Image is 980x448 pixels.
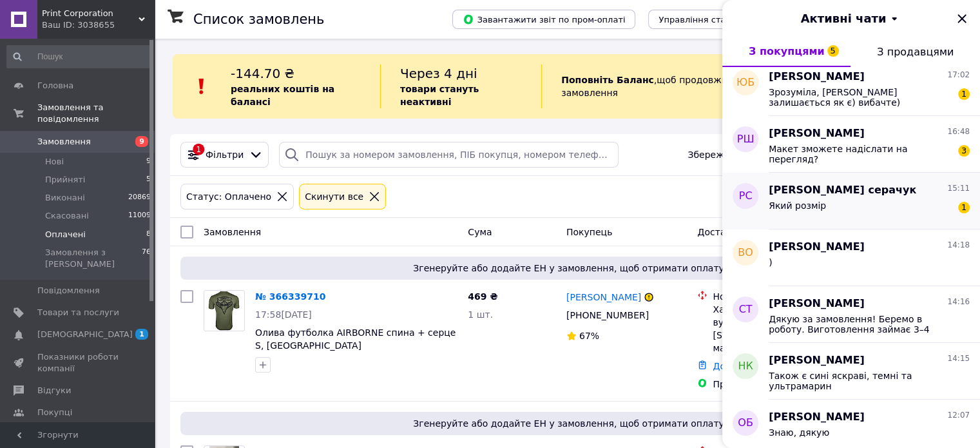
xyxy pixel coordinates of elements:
[769,427,829,438] span: Знаю, дякую
[749,45,825,57] span: З покупцями
[204,227,261,237] span: Замовлення
[42,8,139,19] span: Print Corporation
[192,77,211,96] img: :exclamation:
[45,156,64,168] span: Нові
[769,371,952,391] span: Також є сині яскраві, темні та ультрамарин
[722,286,980,343] button: СТ[PERSON_NAME]14:16Дякую за замовлення! Беремо в роботу. Виготовлення займає 3–4 робочі дні, піс...
[769,144,952,164] span: Макет зможете надіслати на перегляд?
[146,174,151,186] span: 5
[697,227,792,237] span: Доставка та оплата
[769,314,952,335] span: Дякую за замовлення! Беремо в роботу. Виготовлення займає 3–4 робочі дні, після чого одразу відпр...
[850,36,980,67] button: З продавцями
[231,84,334,107] b: реальних коштів на балансі
[37,136,91,148] span: Замовлення
[206,148,244,161] span: Фільтри
[45,247,142,270] span: Замовлення з [PERSON_NAME]
[45,192,85,204] span: Виконані
[6,45,152,68] input: Пошук
[958,145,970,157] span: 3
[146,156,151,168] span: 9
[302,190,366,204] div: Cкинути все
[204,290,245,331] a: Фото товару
[722,36,850,67] button: З покупцями5
[722,59,980,116] button: ЮБ[PERSON_NAME]17:02Зрозуміла, [PERSON_NAME] залишається як є) вибачте)1
[561,75,654,85] b: Поповніть Баланс
[579,331,599,341] span: 67%
[184,190,274,204] div: Статус: Оплачено
[255,309,312,320] span: 17:58[DATE]
[37,285,100,297] span: Повідомлення
[713,378,844,391] div: Пром-оплата
[658,15,757,24] span: Управління статусами
[739,302,753,317] span: СТ
[738,416,753,431] span: ОБ
[687,148,782,161] span: Збережені фільтри:
[738,246,753,260] span: ВО
[769,200,826,211] span: Який розмір
[37,329,133,340] span: [DEMOGRAPHIC_DATA]
[769,257,772,268] span: )
[736,75,754,90] span: ЮБ
[186,417,952,430] span: Згенеруйте або додайте ЕН у замовлення, щоб отримати оплату
[45,174,85,186] span: Прийняті
[135,329,148,340] span: 1
[45,210,89,222] span: Скасовані
[37,80,73,92] span: Головна
[255,327,456,351] a: Олива футболка AIRBORNE спина + серце S, [GEOGRAPHIC_DATA]
[541,64,829,108] div: , щоб продовжити отримувати замовлення
[713,361,764,371] a: Додати ЕН
[722,173,980,229] button: Рс[PERSON_NAME] серачук15:11Який розмір1
[400,84,479,107] b: товари стануть неактивні
[958,202,970,213] span: 1
[738,359,753,374] span: НК
[769,183,916,198] span: [PERSON_NAME] серачук
[231,66,294,81] span: -144.70 ₴
[947,240,970,251] span: 14:18
[877,46,954,58] span: З продавцями
[468,227,492,237] span: Cума
[452,10,635,29] button: Завантажити звіт по пром-оплаті
[769,87,952,108] span: Зрозуміла, [PERSON_NAME] залишається як є) вибачте)
[947,410,970,421] span: 12:07
[769,240,865,255] span: [PERSON_NAME]
[827,45,839,57] span: 5
[42,19,155,31] div: Ваш ID: 3038655
[713,290,844,303] div: Нова Пошта
[45,229,86,240] span: Оплачені
[128,210,151,222] span: 11009
[566,227,612,237] span: Покупець
[769,70,865,84] span: [PERSON_NAME]
[958,88,970,100] span: 1
[37,307,119,318] span: Товари та послуги
[128,192,151,204] span: 20869
[37,407,72,418] span: Покупці
[769,126,865,141] span: [PERSON_NAME]
[769,410,865,425] span: [PERSON_NAME]
[37,102,155,125] span: Замовлення та повідомлення
[954,11,970,26] button: Закрити
[37,351,119,375] span: Показники роботи компанії
[566,291,641,304] a: [PERSON_NAME]
[739,189,753,204] span: Рс
[193,12,324,27] h1: Список замовлень
[37,385,71,396] span: Відгуки
[769,353,865,368] span: [PERSON_NAME]
[279,142,619,168] input: Пошук за номером замовлення, ПІБ покупця, номером телефону, Email, номером накладної
[204,291,244,331] img: Фото товару
[800,10,886,27] span: Активні чати
[769,297,865,311] span: [PERSON_NAME]
[947,126,970,137] span: 16:48
[648,10,767,29] button: Управління статусами
[186,262,952,275] span: Згенеруйте або додайте ЕН у замовлення, щоб отримати оплату
[255,291,325,302] a: № 366339710
[947,183,970,194] span: 15:11
[722,343,980,400] button: НК[PERSON_NAME]14:15Також є сині яскраві, темні та ультрамарин
[146,229,151,240] span: 8
[468,291,497,302] span: 469 ₴
[947,70,970,81] span: 17:02
[722,116,980,173] button: РШ[PERSON_NAME]16:48Макет зможете надіслати на перегляд?3
[142,247,151,270] span: 76
[758,10,944,27] button: Активні чати
[564,306,651,324] div: [PHONE_NUMBER]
